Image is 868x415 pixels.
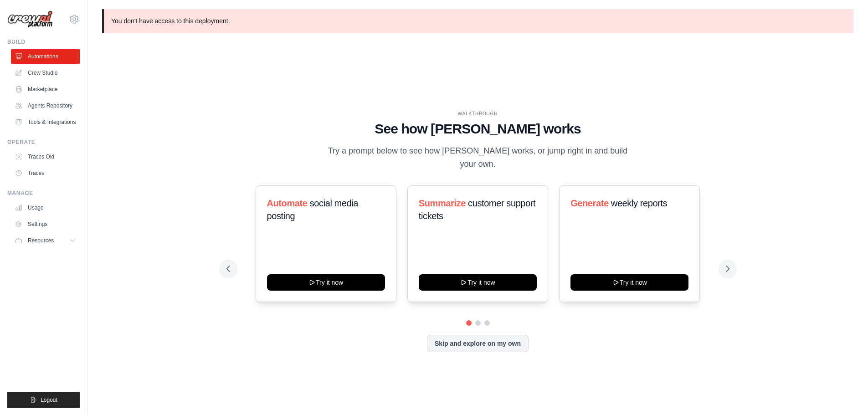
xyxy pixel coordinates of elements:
[102,9,853,33] p: You don't have access to this deployment.
[11,82,80,97] a: Marketplace
[611,198,667,208] span: weekly reports
[7,190,80,197] div: Manage
[325,144,631,171] p: Try a prompt below to see how [PERSON_NAME] works, or jump right in and build your own.
[267,274,385,291] button: Try it now
[226,121,729,137] h1: See how [PERSON_NAME] works
[419,198,535,221] span: customer support tickets
[11,217,80,231] a: Settings
[7,138,80,146] div: Operate
[11,115,80,129] a: Tools & Integrations
[11,149,80,164] a: Traces Old
[419,198,466,208] span: Summarize
[419,274,537,291] button: Try it now
[7,38,80,46] div: Build
[11,98,80,113] a: Agents Repository
[11,233,80,248] button: Resources
[7,10,53,28] img: Logo
[427,335,529,352] button: Skip and explore on my own
[11,66,80,80] a: Crew Studio
[267,198,359,221] span: social media posting
[570,274,688,291] button: Try it now
[41,396,57,404] span: Logout
[267,198,308,208] span: Automate
[11,166,80,180] a: Traces
[11,49,80,64] a: Automations
[570,198,609,208] span: Generate
[226,110,729,117] div: WALKTHROUGH
[11,200,80,215] a: Usage
[7,392,80,408] button: Logout
[28,237,54,244] span: Resources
